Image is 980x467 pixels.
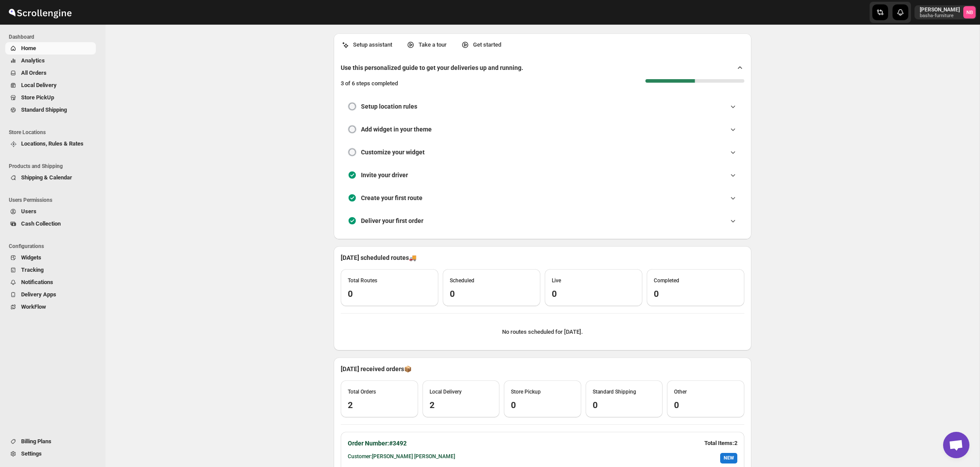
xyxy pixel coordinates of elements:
[21,438,51,445] span: Billing Plans
[21,82,57,88] span: Local Delivery
[473,40,501,49] p: Get started
[21,254,41,261] span: Widgets
[674,389,687,395] span: Other
[5,288,96,301] button: Delivery Apps
[419,40,447,49] p: Take a tour
[361,216,423,225] h3: Deliver your first order
[21,450,42,457] span: Settings
[5,301,96,313] button: WorkFlow
[341,365,744,373] p: [DATE] received orders 📦
[552,277,561,284] span: Live
[430,389,462,395] span: Local Delivery
[9,33,99,40] span: Dashboard
[348,400,411,410] h3: 2
[5,276,96,288] button: Notifications
[21,174,72,181] span: Shipping & Calendar
[552,288,635,299] h3: 0
[5,218,96,230] button: Cash Collection
[348,439,407,448] h2: Order Number: #3492
[21,303,46,310] span: WorkFlow
[914,5,976,19] button: User menu
[430,400,493,410] h3: 2
[5,448,96,460] button: Settings
[341,79,398,88] p: 3 of 6 steps completed
[348,453,455,463] h6: Customer: [PERSON_NAME] [PERSON_NAME]
[5,252,96,264] button: Widgets
[511,400,574,410] h3: 0
[704,439,737,448] p: Total Items: 2
[9,243,99,250] span: Configurations
[21,106,67,113] span: Standard Shipping
[21,140,84,147] span: Locations, Rules & Rates
[21,94,54,101] span: Store PickUp
[361,171,408,179] h3: Invite your driver
[654,277,679,284] span: Completed
[21,220,61,227] span: Cash Collection
[353,40,392,49] p: Setup assistant
[21,208,36,215] span: Users
[5,264,96,276] button: Tracking
[21,291,56,298] span: Delivery Apps
[966,10,973,15] text: NB
[5,138,96,150] button: Locations, Rules & Rates
[920,6,960,13] p: [PERSON_NAME]
[5,205,96,218] button: Users
[348,277,377,284] span: Total Routes
[348,288,431,299] h3: 0
[361,148,425,157] h3: Customize your widget
[5,42,96,55] button: Home
[341,253,744,262] p: [DATE] scheduled routes 🚚
[9,197,99,204] span: Users Permissions
[21,266,44,273] span: Tracking
[593,389,636,395] span: Standard Shipping
[7,1,73,23] img: ScrollEngine
[943,432,969,458] a: Open chat
[5,55,96,67] button: Analytics
[963,6,976,18] span: Nael Basha
[341,63,523,72] h2: Use this personalized guide to get your deliveries up and running.
[5,67,96,79] button: All Orders
[9,129,99,136] span: Store Locations
[21,69,47,76] span: All Orders
[593,400,656,410] h3: 0
[511,389,541,395] span: Store Pickup
[450,277,474,284] span: Scheduled
[21,279,53,285] span: Notifications
[21,45,36,51] span: Home
[5,171,96,184] button: Shipping & Calendar
[450,288,533,299] h3: 0
[361,102,417,111] h3: Setup location rules
[361,125,432,134] h3: Add widget in your theme
[361,193,423,202] h3: Create your first route
[348,328,737,336] p: No routes scheduled for [DATE].
[920,13,960,18] p: basha-furniture
[348,389,376,395] span: Total Orders
[21,57,45,64] span: Analytics
[654,288,737,299] h3: 0
[9,163,99,170] span: Products and Shipping
[674,400,737,410] h3: 0
[720,453,737,463] div: NEW
[5,435,96,448] button: Billing Plans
